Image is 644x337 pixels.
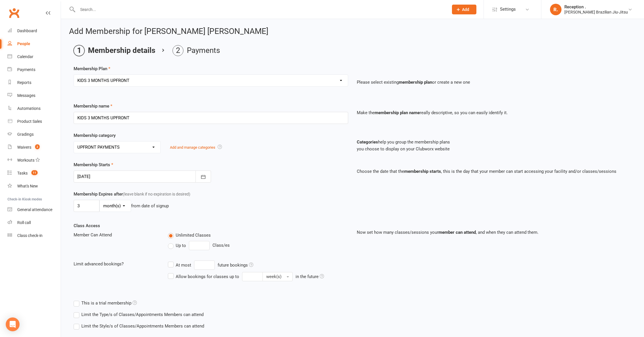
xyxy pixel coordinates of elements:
[564,9,628,15] div: [PERSON_NAME] Brazilian Jiu-Jitsu
[262,272,293,281] button: Allow bookings for classes up to in the future
[74,161,113,168] label: Membership Starts
[74,311,204,318] label: Limit the Type/s of Classes/Appointments Members can attend
[17,54,33,59] div: Calendar
[69,27,636,36] h2: Add Membership for [PERSON_NAME] [PERSON_NAME]
[357,79,631,86] p: Please select existing or create a new one
[74,191,190,198] label: Membership Expires after
[296,273,324,280] div: in the future
[76,5,444,14] input: Search...
[7,37,61,50] a: People
[7,76,61,89] a: Reports
[74,112,348,124] input: Enter membership name
[17,207,52,212] div: General attendance
[17,41,30,46] div: People
[7,50,61,63] a: Calendar
[17,132,34,137] div: Gradings
[168,241,348,250] div: Class/es
[17,158,34,162] div: Workouts
[7,216,61,229] a: Roll call
[17,171,28,175] div: Tasks
[74,132,116,139] label: Membership category
[35,144,40,149] span: 2
[176,242,186,248] span: Up to
[7,180,61,193] a: What's New
[375,110,420,115] strong: membership plan name
[399,80,432,85] strong: membership plan
[357,168,631,175] p: Choose the date that the , this is the day that your member can start accessing your facility and...
[17,93,35,98] div: Messages
[357,139,631,152] p: help you group the membership plans you choose to display on your Clubworx website
[452,5,476,14] button: Add
[357,139,378,145] strong: Categories
[17,145,31,150] div: Waivers
[17,220,31,225] div: Roll call
[176,262,191,269] div: At most
[357,109,631,116] p: Make the really descriptive, so you can easily identify it.
[7,154,61,167] a: Workouts
[218,262,253,269] div: future bookings
[74,45,155,56] li: Membership details
[242,272,263,281] input: Allow bookings for classes up to week(s) in the future
[7,102,61,115] a: Automations
[74,323,204,330] label: Limit the Style/s of Classes/Appointments Members can attend
[7,203,61,216] a: General attendance kiosk mode
[17,106,41,111] div: Automations
[74,300,137,307] label: This is a trial membership
[172,45,220,56] li: Payments
[74,103,112,110] label: Membership name
[6,317,20,331] div: Open Intercom Messenger
[17,67,35,72] div: Payments
[7,24,61,37] a: Dashboard
[17,28,37,33] div: Dashboard
[194,261,215,270] input: At mostfuture bookings
[357,229,631,236] p: Now set how many classes/sessions your , and when they can attend them.
[7,115,61,128] a: Product Sales
[69,261,164,267] div: Limit advanced bookings?
[404,169,441,174] strong: membership starts
[7,63,61,76] a: Payments
[7,128,61,141] a: Gradings
[7,141,61,154] a: Waivers 2
[170,145,215,150] a: Add and manage categories
[74,222,100,229] label: Class Access
[17,119,42,124] div: Product Sales
[176,232,211,238] span: Unlimited Classes
[462,7,469,12] span: Add
[74,65,110,72] label: Membership Plan
[176,273,239,280] div: Allow bookings for classes up to
[123,192,190,196] span: (leave blank if no expiration is desired)
[17,233,43,238] div: Class check-in
[7,89,61,102] a: Messages
[550,4,561,15] div: R.
[17,184,38,188] div: What's New
[564,4,628,9] div: Reception .
[31,170,38,175] span: 11
[69,231,164,238] div: Member Can Attend
[266,274,281,279] span: week(s)
[7,6,21,20] a: Clubworx
[7,229,61,242] a: Class kiosk mode
[131,202,169,209] div: from date of signup
[500,3,516,16] span: Settings
[17,80,31,85] div: Reports
[7,167,61,180] a: Tasks 11
[438,230,476,235] strong: member can attend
